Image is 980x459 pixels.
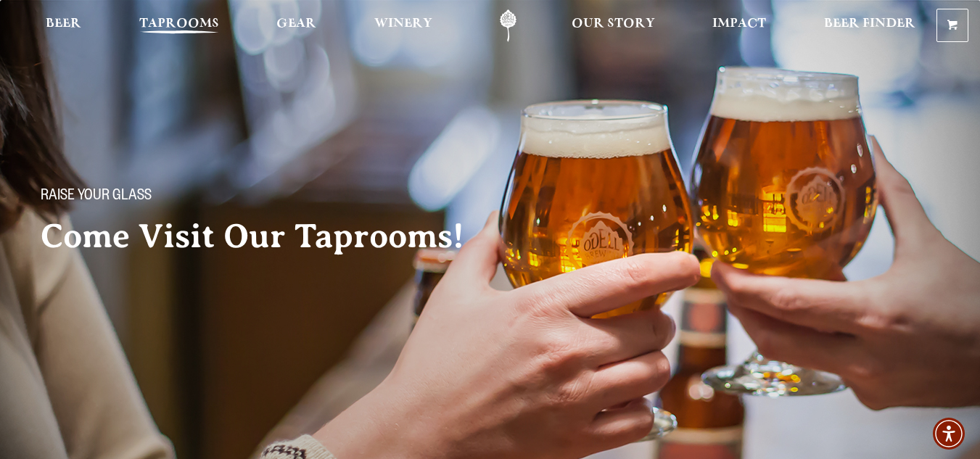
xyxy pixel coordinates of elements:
[815,9,925,42] a: Beer Finder
[481,9,535,42] a: Odell Home
[712,18,766,30] span: Impact
[41,188,152,207] span: Raise your glass
[139,18,219,30] span: Taprooms
[36,9,91,42] a: Beer
[824,18,915,30] span: Beer Finder
[374,18,432,30] span: Winery
[703,9,775,42] a: Impact
[933,418,965,450] div: Accessibility Menu
[41,218,493,255] h2: Come Visit Our Taprooms!
[572,18,655,30] span: Our Story
[365,9,442,42] a: Winery
[267,9,326,42] a: Gear
[130,9,228,42] a: Taprooms
[276,18,316,30] span: Gear
[562,9,664,42] a: Our Story
[46,18,81,30] span: Beer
